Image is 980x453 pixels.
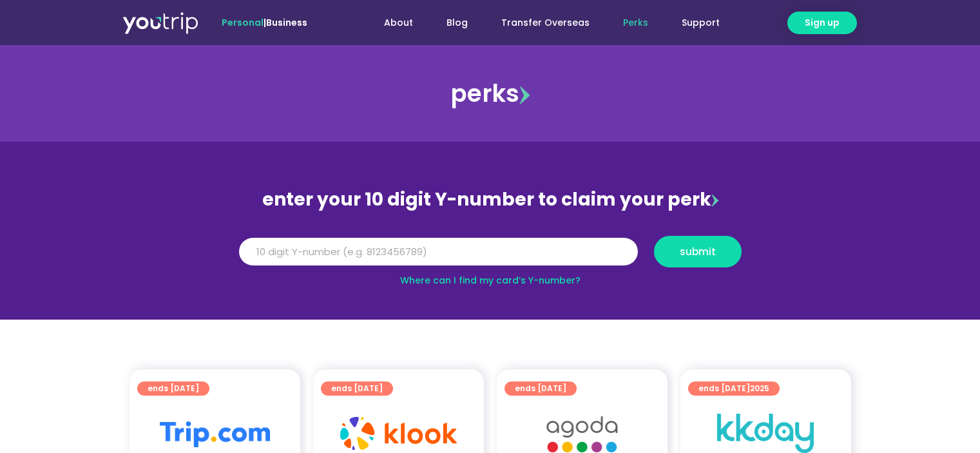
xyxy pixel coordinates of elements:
[321,381,393,396] a: ends [DATE]
[239,236,742,277] form: Y Number
[698,381,769,396] span: ends [DATE]
[222,16,307,29] span: |
[654,236,742,267] button: submit
[750,383,769,394] span: 2025
[680,247,716,256] span: submit
[665,11,736,35] a: Support
[222,16,264,29] span: Personal
[342,11,736,35] nav: Menu
[504,381,577,396] a: ends [DATE]
[148,381,199,396] span: ends [DATE]
[430,11,485,35] a: Blog
[688,381,780,396] a: ends [DATE]2025
[367,11,430,35] a: About
[233,183,748,217] div: enter your 10 digit Y-number to claim your perk
[787,12,857,34] a: Sign up
[400,274,581,287] a: Where can I find my card’s Y-number?
[485,11,606,35] a: Transfer Overseas
[331,381,383,396] span: ends [DATE]
[606,11,665,35] a: Perks
[805,16,840,30] span: Sign up
[239,238,638,266] input: 10 digit Y-number (e.g. 8123456789)
[266,16,307,29] a: Business
[515,381,566,396] span: ends [DATE]
[137,381,209,396] a: ends [DATE]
